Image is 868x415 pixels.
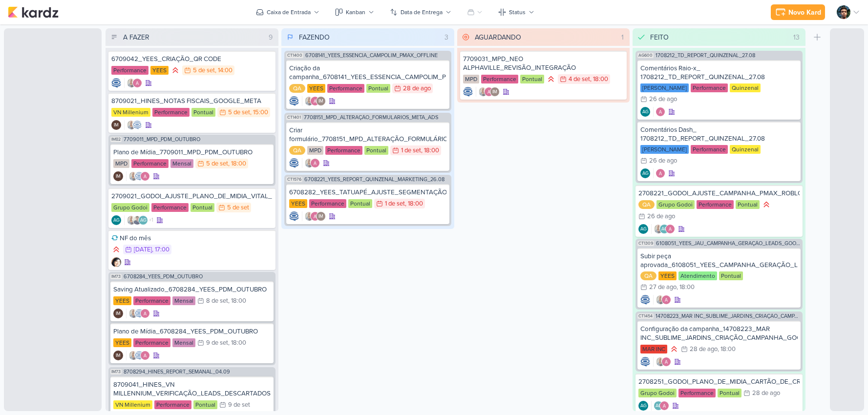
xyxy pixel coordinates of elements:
[111,257,121,267] div: Criador(a): Lucimara Paz
[215,67,233,74] div: , 14:00
[113,296,131,305] div: YEES
[113,380,271,398] div: 8709041_HINES_VN MILLENNIUM_VERIFICAÇÃO_LEADS_DESCARTADOS
[289,158,299,168] div: Criador(a): Caroline Traven De Andrade
[133,338,170,347] div: Performance
[228,340,246,346] div: , 18:00
[126,351,150,360] div: Colaboradores: Iara Santos, Caroline Traven De Andrade, Alessandra Gomes
[302,158,320,168] div: Colaboradores: Iara Santos, Alessandra Gomes
[289,158,299,168] img: Caroline Traven De Andrade
[111,108,150,117] div: VN Millenium
[638,189,800,198] div: 2708221_GODOI_AJUSTE_CAMPANHA_PMAX_ROBLOX_SABIN
[113,351,123,360] div: Isabella Machado Guimarães
[113,327,271,336] div: Plano de Mídia_6708284_YEES_PDM_OUTUBRO
[111,203,149,212] div: Grupo Godoi
[127,78,136,88] img: Iara Santos
[318,99,323,104] p: IM
[640,271,656,280] div: QA
[651,224,675,234] div: Colaboradores: Iara Santos, Aline Gimenez Graciano, Alessandra Gomes
[640,107,650,117] div: Aline Gimenez Graciano
[307,84,325,93] div: YEES
[640,107,650,117] div: Criador(a): Aline Gimenez Graciano
[640,64,798,82] div: Comentários Raio-x_ 1708212_TD_REPORT_QUINZENAL_27.08
[170,159,193,168] div: Mensal
[124,78,142,88] div: Colaboradores: Iara Santos, Alessandra Gomes
[228,402,250,408] div: 9 de set
[403,85,431,92] div: 28 de ago
[718,389,741,397] div: Pontual
[463,87,473,97] img: Caroline Traven De Andrade
[788,7,821,18] div: Novo Kard
[193,400,217,409] div: Pontual
[638,200,655,209] div: QA
[134,171,144,181] img: Caroline Traven De Andrade
[640,325,798,342] div: Configuração da campanha_14708223_MAR INC_SUBLIME_JARDINS_CRIAÇÃO_CAMPANHA_GOOLE_ADS
[730,145,761,154] div: Quinzenal
[305,53,438,58] span: 6708141_YEES_ESSENCIA_CAMPOLIM_PMAX_OFFLINE
[640,295,650,305] div: Criador(a): Caroline Traven De Andrade
[789,32,804,42] div: 13
[640,227,647,232] p: AG
[286,177,302,182] span: CT1576
[111,245,121,254] div: Prioridade Alta
[302,211,326,221] div: Colaboradores: Iara Santos, Alessandra Gomes, Isabella Machado Guimarães
[289,96,299,106] div: Criador(a): Caroline Traven De Andrade
[638,401,648,411] div: Aline Gimenez Graciano
[138,215,148,225] div: Aline Gimenez Graciano
[730,83,761,92] div: Quinzenal
[110,369,122,374] span: IM73
[590,76,608,83] div: , 18:00
[228,298,246,304] div: , 18:00
[126,309,150,318] div: Colaboradores: Iara Santos, Caroline Traven De Andrade, Alessandra Gomes
[656,313,801,319] span: 14708223_MAR INC_SUBLIME_JARDINS_CRIAÇÃO_CAMPANHA_GOOLE_ADS
[327,84,364,93] div: Performance
[191,203,214,212] div: Pontual
[638,377,800,386] div: 2708251_GODOI_PLANO_DE_MIDIA_CARTÃO_DE_CREDITO
[401,147,421,154] div: 1 de set
[111,215,121,225] div: Criador(a): Aline Gimenez Graciano
[638,401,648,411] div: Criador(a): Aline Gimenez Graciano
[638,224,648,234] div: Aline Gimenez Graciano
[124,274,203,279] span: 6708284_YEES_PDM_OUTUBRO
[637,241,654,246] span: CT1309
[642,110,649,115] p: AG
[286,53,303,58] span: CT1400
[649,158,677,164] div: 26 de ago
[421,147,439,154] div: , 18:00
[113,148,271,157] div: Plano de Mídia_7709011_MPD_PDM_OUTUBRO
[110,137,122,142] span: IM82
[140,309,150,318] img: Alessandra Gomes
[640,345,667,353] div: MAR INC
[113,309,123,318] div: Criador(a): Isabella Machado Guimarães
[366,84,390,93] div: Pontual
[316,96,326,106] div: Isabella Machado Guimarães
[405,201,423,207] div: , 18:00
[113,309,123,318] div: Isabella Machado Guimarães
[691,83,728,92] div: Performance
[640,295,650,305] img: Caroline Traven De Andrade
[640,168,650,178] div: Aline Gimenez Graciano
[478,87,488,97] img: Iara Santos
[132,78,142,88] img: Alessandra Gomes
[304,211,314,221] img: Iara Santos
[170,65,180,75] div: Prioridade Alta
[289,211,299,221] div: Criador(a): Caroline Traven De Andrade
[441,32,452,42] div: 3
[113,171,123,181] div: Isabella Machado Guimarães
[656,295,665,305] img: Iara Santos
[307,146,323,155] div: MPD
[111,55,273,63] div: 6709042_YEES_CRIAÇÃO_QR CODE
[640,125,798,143] div: Comentários Dash_ 1708212_TD_REPORT_QUINZENAL_27.08
[669,344,679,354] div: Prioridade Alta
[111,234,273,243] div: NF do mês
[289,146,305,155] div: QA
[111,97,273,105] div: 8709021_HINES_NOTAS FISCAIS_GOOGLE_META
[691,145,728,154] div: Performance
[289,96,299,106] img: Caroline Traven De Andrade
[658,271,677,280] div: YEES
[150,66,169,75] div: YEES
[111,66,148,75] div: Performance
[289,188,446,197] div: 6708282_YEES_TATUAPÉ_AJUSTE_SEGMENTAÇÃO_META_ADS
[659,401,669,411] img: Alessandra Gomes
[653,168,665,178] div: Colaboradores: Alessandra Gomes
[656,168,665,178] img: Alessandra Gomes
